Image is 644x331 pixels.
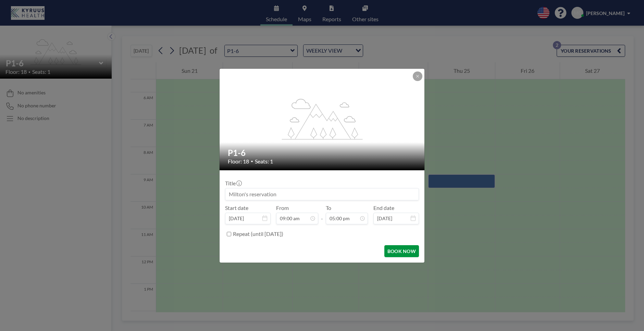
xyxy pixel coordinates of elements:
[251,159,253,164] span: •
[255,158,273,165] span: Seats: 1
[384,245,419,257] button: BOOK NOW
[282,98,363,139] g: flex-grow: 1.2;
[228,148,417,158] h2: P1-6
[225,204,248,211] label: Start date
[321,207,323,222] span: -
[225,188,419,200] input: Milton's reservation
[225,180,241,187] label: Title
[233,230,283,237] label: Repeat (until [DATE])
[228,158,249,165] span: Floor: 18
[276,204,289,211] label: From
[373,204,394,211] label: End date
[326,204,331,211] label: To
